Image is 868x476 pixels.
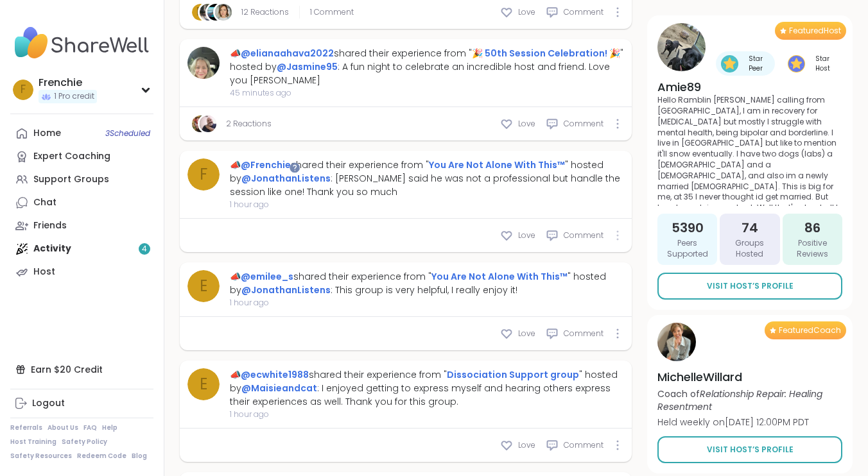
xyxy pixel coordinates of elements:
a: About Us [48,423,78,432]
img: Star Host [788,55,805,72]
span: Positive Reviews [788,238,837,260]
a: e [187,368,220,400]
img: anchor [200,4,216,21]
div: Frenchie [39,76,97,90]
span: Star Peer [741,54,770,73]
a: @Frenchie [241,158,291,171]
span: 1 hour ago [230,297,624,309]
span: Comment [564,118,603,130]
i: Relationship Repair: Healing Resentment [657,387,822,413]
a: FAQ [83,423,97,432]
a: @Jasmine95 [277,60,338,73]
a: Blog [132,452,147,461]
div: Expert Coaching [33,150,110,163]
a: e [187,270,220,302]
span: Visit Host’s Profile [707,444,794,455]
span: Peers Supported [663,238,712,260]
a: Home3Scheduled [10,122,153,145]
a: Expert Coaching [10,145,153,168]
a: @JonathanListens [241,284,331,296]
span: Groups Hosted [725,238,774,260]
a: You Are Not Alone With This™ [429,158,565,171]
div: Friends [33,219,67,232]
span: Love [518,328,535,339]
img: Charlie_Lovewitch [215,4,232,21]
iframe: Spotlight [290,162,300,173]
a: Dissociation Support group [447,368,579,381]
h4: MichelleWillard [657,369,842,385]
a: @emilee_s [241,270,293,283]
p: Coach of [657,387,842,413]
img: Jasmine95 [192,115,209,132]
div: 📣 shared their experience from " " hosted by : I enjoyed getting to express myself and hearing ot... [230,368,624,409]
a: You Are Not Alone With This™ [431,270,568,283]
span: Comment [564,439,603,451]
div: 📣 shared their experience from " " hosted by : This group is very helpful, I really enjoy it! [230,270,624,297]
a: @JonathanListens [241,172,331,185]
span: Visit Host’s Profile [707,280,794,292]
img: elianaahava2022 [187,47,220,79]
span: 1 hour ago [230,409,624,420]
div: 📣 shared their experience from " " hosted by : [PERSON_NAME] said he was not a professional but h... [230,158,624,199]
span: 86 [804,219,820,237]
a: Host [10,260,153,284]
div: Logout [32,397,65,410]
a: Logout [10,392,153,415]
span: F [200,163,207,186]
a: 2 Reactions [226,118,272,130]
span: Featured Host [789,26,841,36]
img: Star Peer [721,55,738,72]
span: Featured Coach [779,325,841,336]
img: Renae22 [207,4,224,21]
span: D [196,4,204,21]
a: Safety Policy [62,438,107,446]
a: Visit Host’s Profile [657,436,842,463]
h4: Amie89 [657,79,842,95]
a: Host Training [10,438,56,446]
p: Hello Ramblin [PERSON_NAME] calling from [GEOGRAPHIC_DATA], I am in recovery for [MEDICAL_DATA] b... [657,95,842,206]
img: ShareWell Nav Logo [10,21,153,65]
a: 12 Reactions [241,6,289,18]
span: Love [518,118,535,130]
a: Support Groups [10,168,153,191]
a: @elianaahava2022 [241,47,334,60]
span: Comment [564,230,603,241]
div: 📣 shared their experience from " " hosted by : A fun night to celebrate an incredible host and fr... [230,47,624,87]
div: Earn $20 Credit [10,358,153,381]
a: Chat [10,191,153,214]
span: Love [518,439,535,451]
span: Star Host [808,54,837,73]
span: 1 hour ago [230,199,624,210]
span: e [200,373,207,396]
a: Referrals [10,423,42,432]
span: 3 Scheduled [105,128,150,139]
span: 45 minutes ago [230,87,624,99]
a: @Maisieandcat [241,382,317,395]
span: 5390 [672,219,704,237]
span: 1 Comment [310,6,354,18]
a: @ecwhite1988 [241,368,309,381]
span: Love [518,6,535,18]
img: MichelleWillard [657,323,696,361]
span: 74 [742,219,758,237]
div: Chat [33,196,56,209]
img: Amie89 [657,23,706,71]
div: Home [33,127,61,140]
a: Safety Resources [10,452,72,461]
div: Support Groups [33,173,109,186]
p: Held weekly on [DATE] 12:00PM PDT [657,416,842,429]
a: F [187,158,220,191]
div: Host [33,266,55,278]
a: Help [102,423,117,432]
a: Friends [10,214,153,237]
span: Love [518,230,535,241]
span: F [21,81,26,98]
span: e [200,275,207,298]
span: Comment [564,6,603,18]
a: Redeem Code [77,452,126,461]
a: 🎉 50th Session Celebration! 🎉 [472,47,620,60]
a: Visit Host’s Profile [657,273,842,300]
span: Comment [564,328,603,339]
span: 1 Pro credit [54,91,94,102]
